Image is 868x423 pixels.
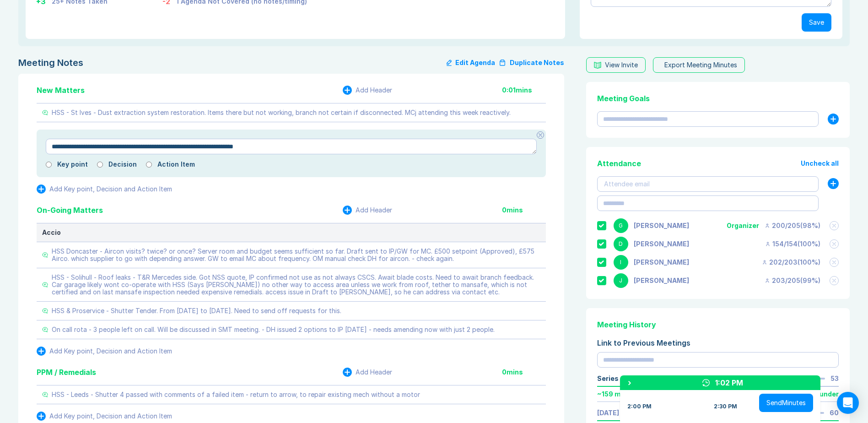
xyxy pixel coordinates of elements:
div: Add Header [356,87,392,94]
div: HSS - Solihull - Roof leaks - T&R Mercedes side. Got NSS quote, IP confirmed not use as not alway... [52,274,540,296]
button: Add Key point, Decision and Action Item [37,184,172,194]
div: Attendance [597,158,641,169]
div: HSS - Leeds - Shutter 4 passed with comments of a failed item - return to arrow, to repair existi... [52,391,420,398]
button: Add Key point, Decision and Action Item [37,347,172,356]
div: J [614,273,628,288]
div: Series Average [597,375,647,382]
button: Add Header [343,368,392,377]
div: 154 / 154 ( 100 %) [765,240,820,248]
div: ~ 159 mins early [597,390,649,398]
div: Export Meeting Minutes [664,61,737,69]
div: Add Key point, Decision and Action Item [49,347,172,355]
div: HSS - St Ives - Dust extraction system restoration. Items there but not working, branch not certa... [52,109,511,116]
button: Export Meeting Minutes [653,57,745,73]
div: 0 mins [502,206,546,214]
button: Add Header [343,86,392,95]
div: 202 / 203 ( 100 %) [762,259,820,266]
button: Save [802,13,831,32]
div: On call rota - 3 people left on call. Will be discussed in SMT meeting. - DH issued 2 options to ... [52,326,495,333]
div: Add Key point, Decision and Action Item [49,412,172,420]
div: HSS Doncaster - Aircon visits? twice? or once? Server room and budget seems sufficient so far. Dr... [52,248,540,262]
div: G [614,218,628,233]
div: Link to Previous Meetings [597,337,839,348]
button: View Invite [586,57,646,73]
div: PPM / Remedials [37,367,96,378]
div: I [614,255,628,270]
div: New Matters [37,85,85,96]
div: Meeting History [597,319,839,330]
div: On-Going Matters [37,205,103,216]
div: 1:02 PM [715,377,743,388]
div: 0 mins [502,369,546,376]
a: [DATE] [597,409,619,417]
button: Duplicate Notes [499,57,564,68]
div: Meeting Notes [18,57,83,68]
button: Uncheck all [801,160,839,167]
label: Decision [108,161,137,168]
div: Add Key point, Decision and Action Item [49,185,172,193]
div: View Invite [605,61,638,69]
div: Open Intercom Messenger [837,392,859,414]
div: HSS & Proservice - Shutter Tender. From [DATE] to [DATE]. Need to send off requests for this. [52,307,341,315]
div: Add Header [356,369,392,376]
div: 2:00 PM [627,403,652,410]
label: Action Item [157,161,195,168]
button: SendMinutes [759,394,813,412]
div: Add Header [356,206,392,214]
label: Key point [57,161,88,168]
button: Edit Agenda [447,57,495,68]
div: Accio [42,229,540,236]
div: Meeting Goals [597,93,839,104]
div: D [614,237,628,251]
div: Organizer [727,222,759,229]
div: 0:01 mins [502,87,546,94]
div: 203 / 205 ( 99 %) [765,277,820,284]
div: 2:30 PM [714,403,737,410]
div: David Hayter [634,240,689,248]
div: Jonny Welbourn [634,277,689,284]
div: Gemma White [634,222,689,229]
div: Iain Parnell [634,259,689,266]
div: 60 [830,409,839,417]
div: 53 [830,375,839,382]
button: Add Key point, Decision and Action Item [37,412,172,421]
div: 200 / 205 ( 98 %) [765,222,820,229]
button: Add Header [343,206,392,215]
